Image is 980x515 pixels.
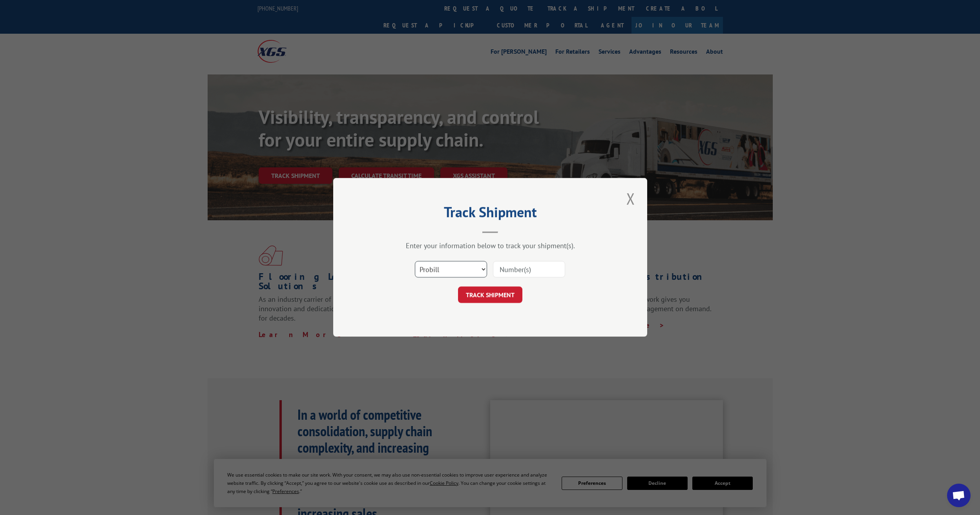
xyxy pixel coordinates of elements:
[947,484,971,507] a: Open chat
[458,287,522,303] button: TRACK SHIPMENT
[624,188,637,209] button: Close modal
[372,207,608,221] h2: Track Shipment
[372,241,608,250] div: Enter your information below to track your shipment(s).
[493,261,565,278] input: Number(s)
